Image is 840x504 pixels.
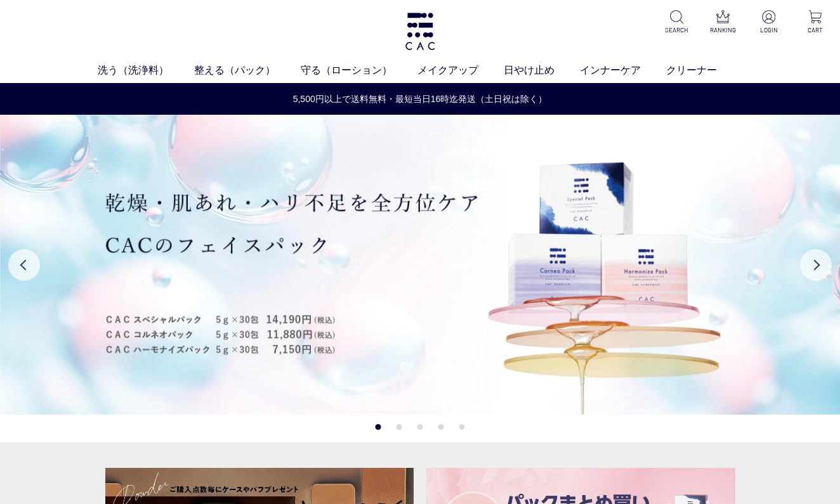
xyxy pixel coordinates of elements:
a: 洗う（洗浄料） [98,63,194,78]
p: SEARCH [662,25,692,35]
button: 2 of 5 [397,424,402,430]
a: 守る（ローション） [301,63,417,78]
a: クリーナー [666,63,742,78]
img: logo [404,13,436,50]
button: Next [800,249,832,281]
a: 5,500円以上で送料無料・最短当日16時迄発送（土日祝は除く） [1,93,839,106]
a: 整える（パック） [194,63,301,78]
button: 5 of 5 [459,424,465,430]
p: LOGIN [754,25,784,35]
a: 日やけ止め [504,63,580,78]
a: LOGIN [754,10,784,35]
button: Previous [8,249,40,281]
a: CART [800,10,830,35]
p: CART [800,25,830,35]
button: 3 of 5 [417,424,423,430]
a: インナーケア [580,63,666,78]
p: RANKING [708,25,738,35]
a: RANKING [708,10,738,35]
button: 4 of 5 [438,424,444,430]
a: メイクアップ [417,63,504,78]
button: 1 of 5 [376,424,381,430]
a: SEARCH [662,10,692,35]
